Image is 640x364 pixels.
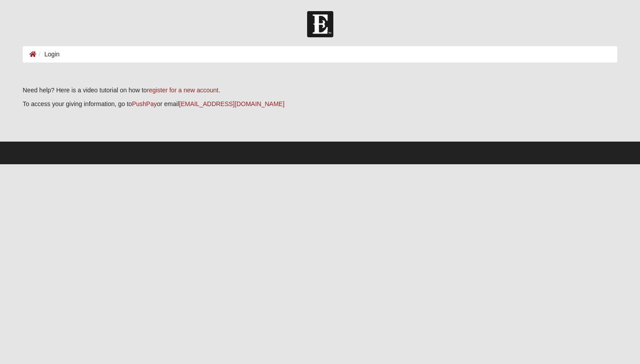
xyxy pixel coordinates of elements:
[179,100,284,107] a: [EMAIL_ADDRESS][DOMAIN_NAME]
[23,99,617,109] p: To access your giving information, go to or email
[132,100,157,107] a: PushPay
[36,50,60,59] li: Login
[23,86,617,95] p: Need help? Here is a video tutorial on how to .
[307,11,333,37] img: Church of Eleven22 Logo
[147,87,218,94] a: register for a new account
